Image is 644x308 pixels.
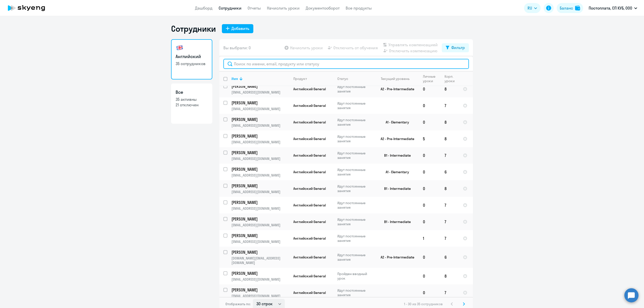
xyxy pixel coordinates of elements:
[419,284,440,301] td: 0
[293,255,326,259] span: Английский General
[267,6,300,11] a: Начислить уроки
[231,183,289,189] a: [PERSON_NAME]
[176,61,208,66] p: 35 сотрудников
[419,180,440,197] td: 0
[440,81,459,97] td: 8
[372,247,419,268] td: A2 - Pre-Intermediate
[337,151,372,160] p: Идут постоянные занятия
[440,247,459,268] td: 6
[586,2,640,14] button: Постоплата, СП КУБ, ООО
[445,74,455,83] div: Корп. уроки
[372,164,419,180] td: A1 - Elementary
[231,140,289,144] p: [EMAIL_ADDRESS][DOMAIN_NAME]
[419,197,440,213] td: 0
[231,294,289,298] p: [EMAIL_ADDRESS][DOMAIN_NAME]
[293,236,326,241] span: Английский General
[231,256,289,265] p: [DOMAIN_NAME][EMAIL_ADDRESS][DOMAIN_NAME]
[445,74,459,83] div: Корп. уроки
[337,272,372,281] p: Пройден вводный урок
[293,170,326,174] span: Английский General
[231,271,289,276] a: [PERSON_NAME]
[557,3,583,13] button: Балансbalance
[231,206,289,211] p: [EMAIL_ADDRESS][DOMAIN_NAME]
[231,216,288,222] p: [PERSON_NAME]
[231,233,289,238] a: [PERSON_NAME]
[337,84,372,94] p: Идут постоянные занятия
[231,277,289,282] p: [EMAIL_ADDRESS][DOMAIN_NAME]
[440,164,459,180] td: 6
[231,200,289,205] a: [PERSON_NAME]
[440,130,459,147] td: 8
[575,6,580,11] img: balance
[231,25,249,31] div: Добавить
[171,39,212,79] a: Английский35 сотрудников
[337,253,372,262] p: Идут постоянные занятия
[337,118,372,127] p: Идут постоянные занятия
[293,87,326,91] span: Английский General
[225,302,251,306] span: Отображать по:
[337,101,372,110] p: Идут постоянные занятия
[293,219,326,224] span: Английский General
[337,234,372,243] p: Идут постоянные занятия
[419,230,440,247] td: 1
[293,76,307,81] div: Продукт
[231,271,288,276] p: [PERSON_NAME]
[293,103,326,108] span: Английский General
[231,183,288,189] p: [PERSON_NAME]
[337,76,372,81] div: Статус
[231,173,289,178] p: [EMAIL_ADDRESS][DOMAIN_NAME]
[231,83,288,89] p: [PERSON_NAME]
[222,24,253,33] button: Добавить
[423,74,437,83] div: Личные уроки
[589,5,632,11] p: Постоплата, СП КУБ, ООО
[372,81,419,97] td: A2 - Pre-Intermediate
[248,6,261,11] a: Отчеты
[440,114,459,130] td: 8
[337,167,372,177] p: Идут постоянные занятия
[293,186,326,191] span: Английский General
[223,45,251,51] span: Вы выбрали: 0
[423,74,440,83] div: Личные уроки
[231,133,288,139] p: [PERSON_NAME]
[231,166,288,172] p: [PERSON_NAME]
[293,137,326,141] span: Английский General
[306,6,340,11] a: Документооборот
[231,190,289,194] p: [EMAIL_ADDRESS][DOMAIN_NAME]
[419,97,440,114] td: 0
[231,216,289,222] a: [PERSON_NAME]
[372,147,419,164] td: B1 - Intermediate
[419,247,440,268] td: 0
[524,3,541,13] button: RU
[440,147,459,164] td: 7
[231,156,289,161] p: [EMAIL_ADDRESS][DOMAIN_NAME]
[231,150,289,155] a: [PERSON_NAME]
[231,287,289,293] a: [PERSON_NAME]
[381,76,410,81] div: Текущий уровень
[231,100,288,106] p: [PERSON_NAME]
[293,203,326,207] span: Английский General
[231,83,289,89] a: [PERSON_NAME]
[440,180,459,197] td: 8
[231,233,288,238] p: [PERSON_NAME]
[231,117,289,122] a: [PERSON_NAME]
[293,153,326,158] span: Английский General
[176,97,208,102] p: 35 активны
[442,43,469,52] button: Фильтр
[404,302,443,306] span: 1 - 30 из 35 сотрудников
[419,114,440,130] td: 0
[231,223,289,227] p: [EMAIL_ADDRESS][DOMAIN_NAME]
[419,147,440,164] td: 0
[337,76,348,81] div: Статус
[376,76,419,81] div: Текущий уровень
[419,130,440,147] td: 5
[231,239,289,244] p: [EMAIL_ADDRESS][DOMAIN_NAME]
[231,150,288,155] p: [PERSON_NAME]
[219,6,242,11] a: Сотрудники
[337,201,372,210] p: Идут постоянные занятия
[176,89,208,96] h3: Все
[231,123,289,128] p: [EMAIL_ADDRESS][DOMAIN_NAME]
[231,107,289,111] p: [EMAIL_ADDRESS][DOMAIN_NAME]
[171,83,212,124] a: Все35 активны21 отключен
[440,284,459,301] td: 7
